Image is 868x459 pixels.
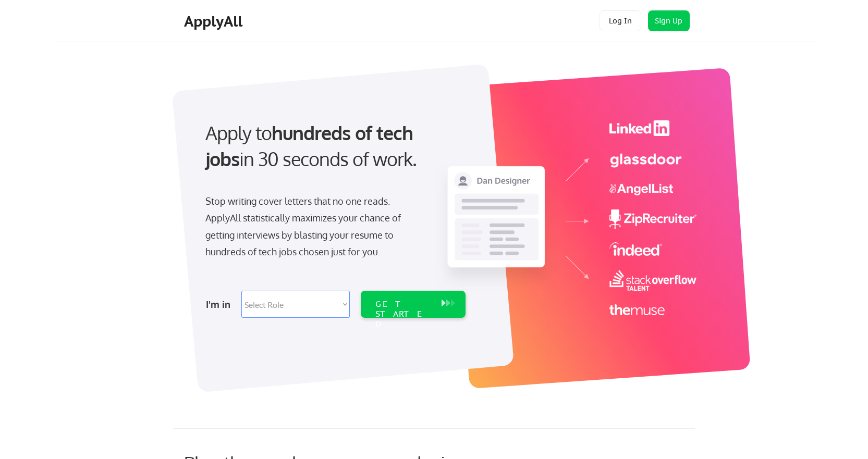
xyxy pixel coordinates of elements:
[600,10,641,31] button: Log In
[205,193,420,260] div: Stop writing cover letters that no one reads. ApplyAll statistically maximizes your chance of get...
[205,121,418,170] strong: hundreds of tech jobs
[206,296,235,313] div: I'm in
[205,120,461,172] div: Apply to in 30 seconds of work.
[648,10,690,31] button: Sign Up
[375,299,431,329] div: GET STARTED
[184,13,246,30] div: ApplyAll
